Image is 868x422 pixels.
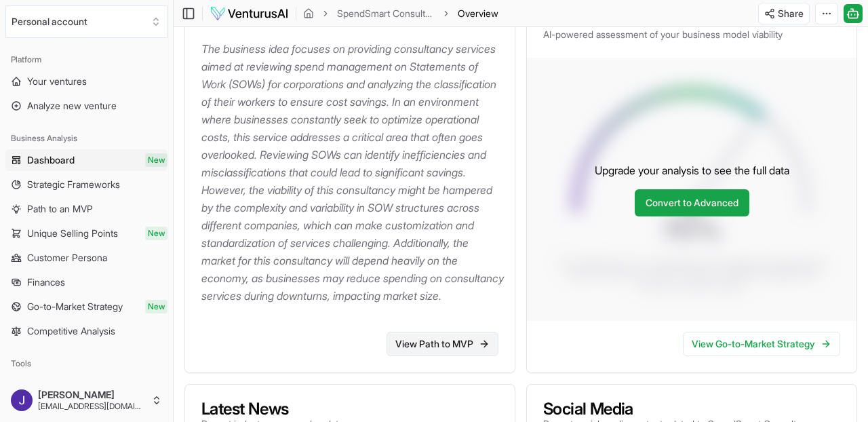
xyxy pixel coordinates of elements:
img: ACg8ocLnk0GnW61RyW6tb0g32qeIAZ8Vt3V0Uqg78T9LdP_pCIAeZw=s96-c [11,389,33,411]
span: Strategic Frameworks [27,178,120,191]
span: New [145,153,167,167]
a: View Go-to-Market Strategy [683,332,840,356]
a: Go-to-Market StrategyNew [5,296,167,318]
a: Competitive Analysis [5,320,167,342]
div: Tools [5,353,167,375]
span: Competitive Analysis [27,324,115,338]
a: Pitch deck [5,375,167,396]
span: [PERSON_NAME] [38,389,146,401]
span: Path to an MVP [27,202,93,216]
span: Go-to-Market Strategy [27,300,123,313]
p: AI-powered assessment of your business model viability [543,28,840,41]
span: Overview [458,7,498,20]
div: Platform [5,49,167,71]
a: Convert to Advanced [635,189,749,216]
button: [PERSON_NAME][EMAIL_ADDRESS][DOMAIN_NAME] [5,384,167,417]
a: SpendSmart Consultancy [337,7,435,20]
a: Customer Persona [5,247,167,269]
a: DashboardNew [5,149,167,171]
h3: Latest News [201,401,349,417]
a: Unique Selling PointsNew [5,223,167,244]
a: Finances [5,271,167,293]
nav: breadcrumb [303,7,498,20]
span: Share [778,7,804,20]
span: Customer Persona [27,251,107,265]
button: Share [758,3,810,24]
span: Unique Selling Points [27,227,118,240]
span: New [145,227,167,240]
h3: Social Media [543,401,816,417]
a: Your ventures [5,71,167,92]
span: [EMAIL_ADDRESS][DOMAIN_NAME] [38,401,146,412]
div: Business Analysis [5,128,167,149]
p: The business idea focuses on providing consultancy services aimed at reviewing spend management o... [201,40,504,305]
a: Analyze new venture [5,95,167,117]
span: Dashboard [27,153,75,167]
span: Your ventures [27,75,87,88]
img: logo [210,5,289,22]
span: Analyze new venture [27,99,117,113]
span: New [145,300,167,313]
a: View Path to MVP [387,332,498,356]
button: Select an organization [5,5,167,38]
p: Upgrade your analysis to see the full data [595,162,789,178]
a: Strategic Frameworks [5,174,167,195]
span: Finances [27,275,65,289]
a: Path to an MVP [5,198,167,220]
